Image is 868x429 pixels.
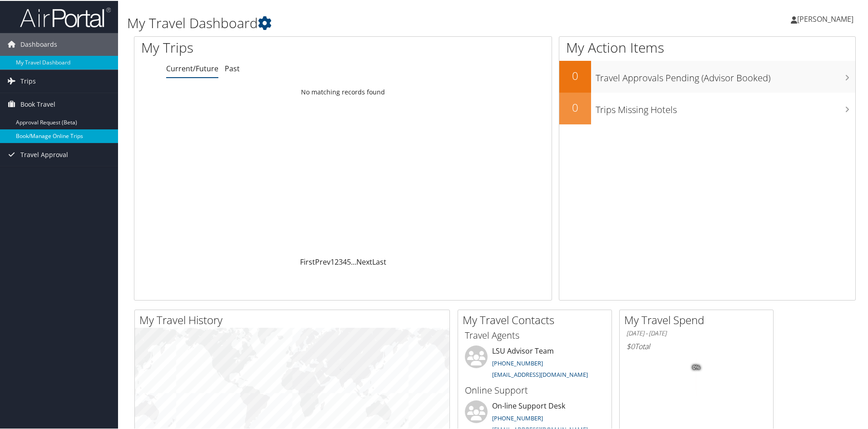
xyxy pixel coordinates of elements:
span: Travel Approval [20,143,68,165]
a: [PHONE_NUMBER] [492,413,543,421]
span: Dashboards [20,32,57,55]
a: [PERSON_NAME] [791,5,863,32]
h1: My Travel Dashboard [127,13,617,32]
a: 4 [343,256,347,266]
h2: My Travel History [139,311,449,327]
h3: Trips Missing Hotels [596,98,855,115]
h6: Total [626,340,766,350]
h2: 0 [559,99,591,114]
span: Book Travel [20,92,55,115]
a: 3 [339,256,343,266]
a: First [300,256,315,266]
a: [PHONE_NUMBER] [492,358,543,366]
img: airportal-logo.png [20,6,111,27]
span: $0 [626,340,635,350]
a: 0Trips Missing Hotels [559,92,855,123]
td: No matching records found [134,83,552,99]
h1: My Action Items [559,37,855,56]
a: Current/Future [166,63,218,73]
h1: My Trips [141,37,371,56]
span: Trips [20,69,36,92]
a: 5 [347,256,351,266]
a: [EMAIL_ADDRESS][DOMAIN_NAME] [492,370,588,378]
span: … [351,256,356,266]
a: 0Travel Approvals Pending (Advisor Booked) [559,60,855,92]
h3: Travel Agents [465,328,605,341]
h3: Travel Approvals Pending (Advisor Booked) [596,66,855,84]
h2: 0 [559,67,591,83]
tspan: 0% [693,364,700,370]
span: [PERSON_NAME] [797,13,853,23]
h2: My Travel Spend [624,311,773,327]
a: Next [356,256,372,266]
h6: [DATE] - [DATE] [626,328,766,337]
li: LSU Advisor Team [460,345,609,382]
h2: My Travel Contacts [463,311,612,327]
h3: Online Support [465,383,605,396]
a: Prev [315,256,330,266]
a: Past [225,63,240,73]
a: 1 [330,256,335,266]
a: Last [372,256,386,266]
a: 2 [335,256,339,266]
